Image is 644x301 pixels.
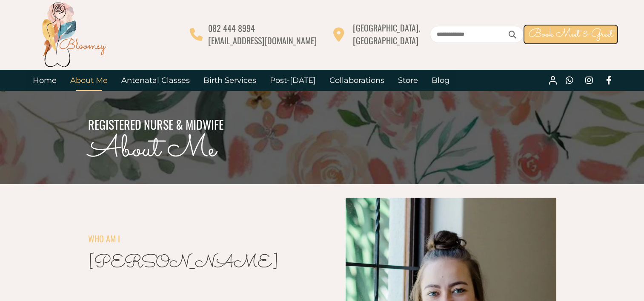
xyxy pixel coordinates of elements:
span: Book Meet & Greet [529,26,613,43]
a: Store [391,70,425,91]
a: Book Meet & Greet [524,25,618,44]
a: Birth Services [197,70,263,91]
a: Antenatal Classes [114,70,197,91]
span: [EMAIL_ADDRESS][DOMAIN_NAME] [208,34,317,47]
a: About Me [63,70,114,91]
span: [GEOGRAPHIC_DATA], [353,21,420,34]
a: Blog [425,70,456,91]
a: Post-[DATE] [263,70,323,91]
span: [GEOGRAPHIC_DATA] [353,34,418,47]
span: About Me [88,128,216,172]
span: REGISTERED NURSE & MIDWIFE [88,116,223,133]
a: Collaborations [323,70,391,91]
a: Home [26,70,63,91]
span: [PERSON_NAME] [88,250,278,276]
img: Bloomsy [40,0,108,68]
span: 082 444 8994 [208,22,255,34]
span: WHO AM I [88,232,120,245]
